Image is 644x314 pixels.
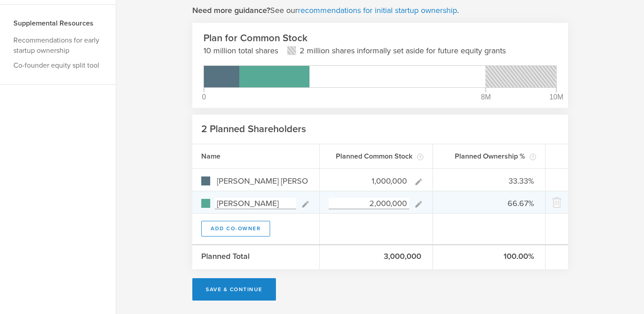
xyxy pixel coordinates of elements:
[201,221,270,237] button: Add Co-Owner
[203,32,557,45] h2: Plan for Common Stock
[300,45,506,56] p: 2 million shares informally set aside for future equity grants
[203,45,278,56] p: 10 million total shares
[481,94,491,101] div: 8M
[320,144,433,168] div: Planned Common Stock
[215,198,296,209] input: Enter co-owner name
[13,19,93,28] strong: Supplemental Resources
[329,198,409,209] input: Enter # of shares
[549,94,563,101] div: 10M
[192,4,459,16] p: See our .
[320,245,433,269] div: 3,000,000
[298,5,457,15] a: recommendations for initial startup ownership
[13,61,99,70] a: Co-founder equity split tool
[13,36,99,55] a: Recommendations for early startup ownership
[192,245,320,269] div: Planned Total
[433,245,546,269] div: 100.00%
[201,123,306,136] h2: 2 Planned Shareholders
[192,278,276,301] button: Save & Continue
[215,176,310,187] input: Enter co-owner name
[433,144,546,168] div: Planned Ownership %
[192,5,270,15] strong: Need more guidance?
[329,176,409,187] input: Enter # of shares
[192,144,320,168] div: Name
[202,94,206,101] div: 0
